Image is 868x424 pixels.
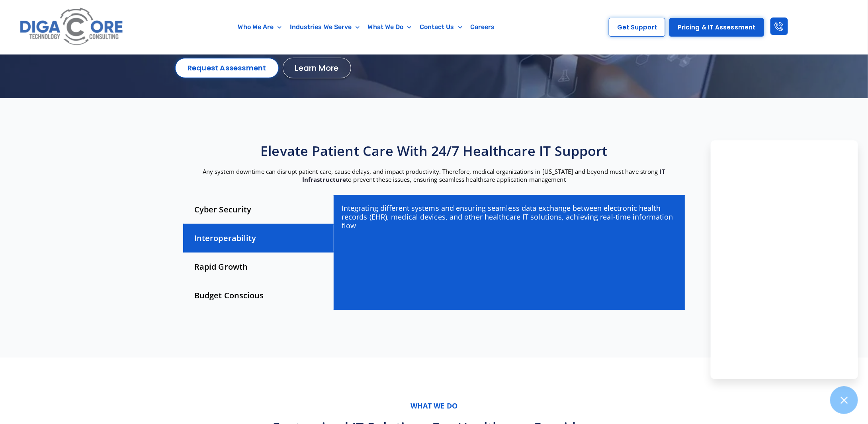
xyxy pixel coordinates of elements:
[183,224,334,253] div: Interoperability
[183,281,334,310] div: Budget Conscious
[466,18,499,36] a: Careers
[617,24,657,30] span: Get Support
[416,18,466,36] a: Contact Us
[175,58,279,78] a: Request Assessment
[364,18,416,36] a: What We Do
[302,167,665,183] a: IT Infrastructure
[179,167,689,183] p: Any system downtime can disrupt patient care, cause delays, and impact productivity. Therefore, m...
[183,195,334,224] div: Cyber Security
[609,18,665,37] a: Get Support
[179,401,689,410] p: What we do
[17,4,127,50] img: Digacore logo 1
[342,204,676,230] p: Integrating different systems and ensuring seamless data exchange between electronic health recor...
[711,140,858,379] iframe: Chatgenie Messenger
[286,18,364,36] a: Industries We Serve
[283,58,351,78] a: Learn More
[179,142,689,159] h2: Elevate Patient Care with 24/7 Healthcare IT Support
[295,64,339,72] span: Learn More
[678,24,755,30] span: Pricing & IT Assessment
[669,18,764,37] a: Pricing & IT Assessment
[169,18,564,36] nav: Menu
[234,18,286,36] a: Who We Are
[183,253,334,281] div: Rapid Growth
